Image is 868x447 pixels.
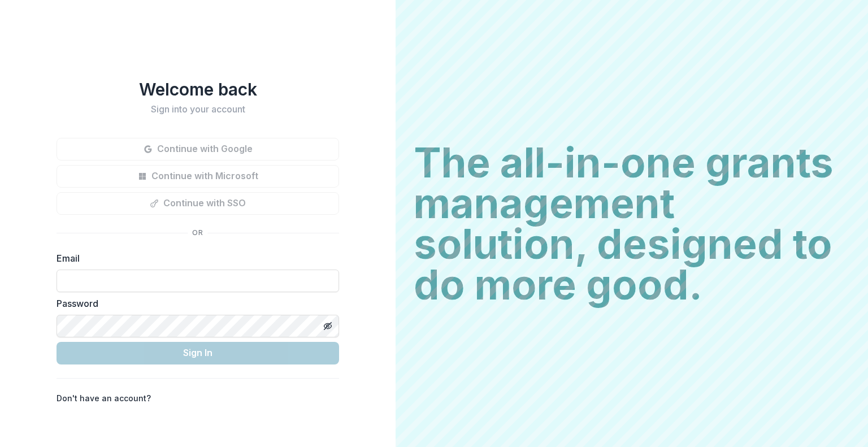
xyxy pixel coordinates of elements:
button: Continue with Google [57,138,339,160]
button: Continue with Microsoft [57,165,339,188]
button: Toggle password visibility [319,317,337,335]
p: Don't have an account? [57,392,151,404]
h2: Sign into your account [57,104,339,115]
label: Email [57,251,332,265]
button: Continue with SSO [57,192,339,215]
h1: Welcome back [57,79,339,99]
button: Sign In [57,342,339,364]
label: Password [57,297,332,310]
